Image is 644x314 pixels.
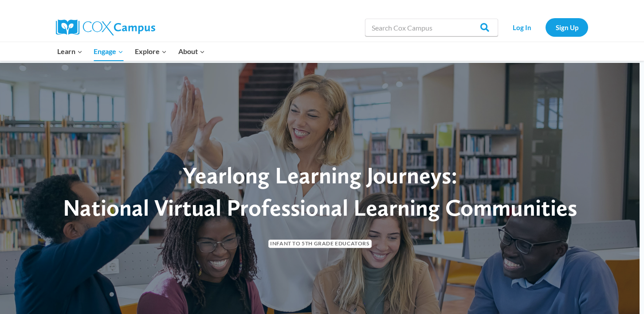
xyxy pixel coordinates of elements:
[183,161,457,189] span: Yearlong Learning Journeys:
[178,46,205,57] span: About
[268,240,372,248] span: Infant to 5th Grade Educators
[503,18,541,36] a: Log In
[57,46,82,57] span: Learn
[63,194,577,221] span: National Virtual Professional Learning Communities
[365,19,498,36] input: Search Cox Campus
[51,42,210,61] nav: Primary Navigation
[503,18,588,36] nav: Secondary Navigation
[94,46,123,57] span: Engage
[546,18,588,36] a: Sign Up
[56,19,155,35] img: Cox Campus
[135,46,167,57] span: Explore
